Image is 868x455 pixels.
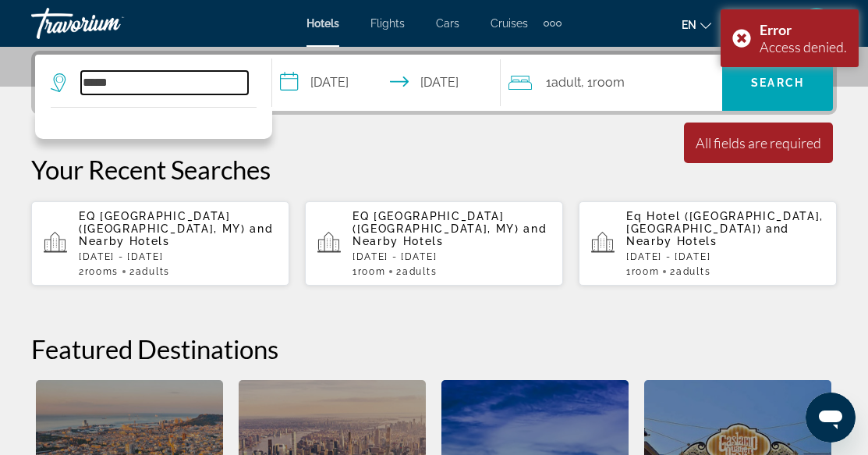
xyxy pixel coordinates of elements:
span: and Nearby Hotels [79,222,273,247]
span: Room [358,266,386,277]
span: Adults [676,266,710,277]
button: EQ [GEOGRAPHIC_DATA] ([GEOGRAPHIC_DATA], MY) and Nearby Hotels[DATE] - [DATE]2rooms2Adults [31,201,289,286]
span: Search [751,76,804,89]
a: Flights [370,17,405,30]
span: 2 [79,266,119,277]
span: EQ [GEOGRAPHIC_DATA] ([GEOGRAPHIC_DATA], MY) [353,210,519,235]
span: rooms [85,266,119,277]
button: Extra navigation items [544,11,562,36]
button: Search [722,55,833,111]
span: and Nearby Hotels [626,222,789,247]
span: en [682,19,696,31]
span: 1 [353,266,385,277]
span: and Nearby Hotels [353,222,547,247]
span: Adults [136,266,170,277]
span: 2 [396,266,437,277]
span: Room [632,266,660,277]
h2: Featured Destinations [31,333,837,364]
button: User Menu [796,7,837,40]
button: Travelers: 1 adult, 0 children [501,55,722,111]
div: Search widget [35,55,833,111]
button: Select check in and out date [272,55,501,111]
p: Your Recent Searches [31,154,837,185]
a: Hotels [306,17,339,30]
p: [DATE] - [DATE] [626,251,824,262]
a: Cruises [491,17,528,30]
span: 1 [546,72,581,94]
div: Access denied. [760,38,847,55]
span: Adult [551,75,581,90]
p: [DATE] - [DATE] [79,251,277,262]
span: , 1 [581,72,625,94]
span: Adults [402,266,437,277]
div: All fields are required [696,134,821,151]
span: 1 [626,266,659,277]
button: Eq Hotel ([GEOGRAPHIC_DATA], [GEOGRAPHIC_DATA]) and Nearby Hotels[DATE] - [DATE]1Room2Adults [579,201,837,286]
iframe: Кнопка запуска окна обмена сообщениями [806,393,856,443]
p: [DATE] - [DATE] [353,251,551,262]
span: 2 [670,266,710,277]
a: Cars [436,17,459,30]
button: Change language [682,13,711,36]
div: Destination search results [35,107,272,139]
span: Eq Hotel ([GEOGRAPHIC_DATA], [GEOGRAPHIC_DATA]) [626,210,824,235]
span: EQ [GEOGRAPHIC_DATA] ([GEOGRAPHIC_DATA], MY) [79,210,246,235]
div: Error [760,21,847,38]
span: Room [593,75,625,90]
button: EQ [GEOGRAPHIC_DATA] ([GEOGRAPHIC_DATA], MY) and Nearby Hotels[DATE] - [DATE]1Room2Adults [305,201,563,286]
input: Search hotel destination [81,71,248,94]
a: Travorium [31,3,187,44]
span: 2 [129,266,170,277]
